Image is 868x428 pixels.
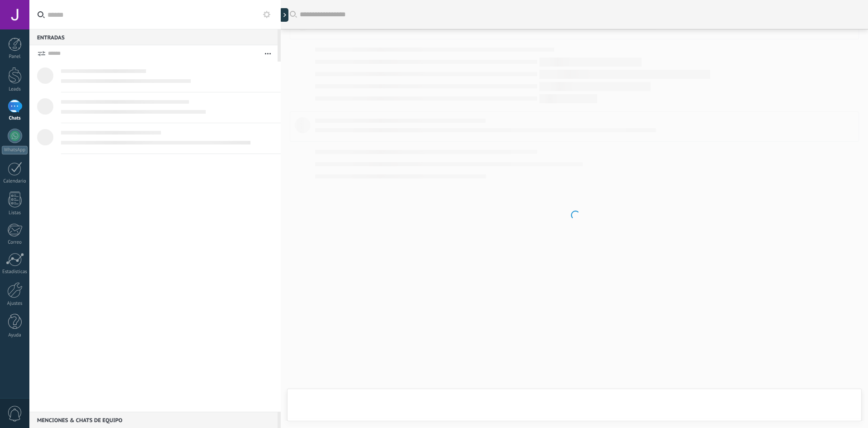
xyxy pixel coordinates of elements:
div: Leads [2,87,28,92]
div: Calendario [2,178,28,184]
div: WhatsApp [2,146,28,154]
div: Menciones & Chats de equipo [29,412,278,428]
div: Estadísticas [2,269,28,275]
div: Panel [2,54,28,60]
div: Listas [2,210,28,216]
div: Ajustes [2,301,28,307]
div: Correo [2,240,28,245]
div: Mostrar [279,8,288,22]
div: Ayuda [2,332,28,338]
div: Chats [2,115,28,121]
div: Entradas [29,29,278,45]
